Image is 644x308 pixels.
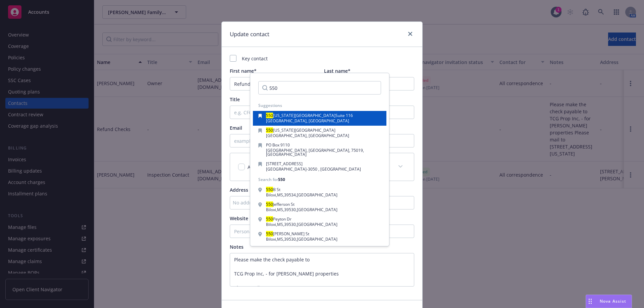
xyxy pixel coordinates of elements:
div: Biloxi , MS , 39530 , [GEOGRAPHIC_DATA] [266,223,337,227]
span: [US_STATE][GEOGRAPHIC_DATA] [273,127,335,133]
button: 550Jefferson StBiloxi,MS,39530,[GEOGRAPHIC_DATA] [253,200,386,214]
span: Notes [230,244,244,250]
div: Biloxi , MS , 39534 , [GEOGRAPHIC_DATA] [266,193,337,197]
mark: 550 [266,216,273,222]
textarea: Please make the check payable to TCG Prop Inc, - for [PERSON_NAME] properties Please mail to [STR... [230,253,414,287]
button: 550[US_STATE][GEOGRAPHIC_DATA]Suite 116[GEOGRAPHIC_DATA], [GEOGRAPHIC_DATA] [253,111,386,126]
span: Title [230,96,240,103]
div: Suggestions [258,103,381,108]
span: [PERSON_NAME] St [273,231,309,237]
span: [GEOGRAPHIC_DATA], [GEOGRAPHIC_DATA], 75019, [GEOGRAPHIC_DATA] [266,147,364,157]
button: PO Box 9110[GEOGRAPHIC_DATA], [GEOGRAPHIC_DATA], 75019, [GEOGRAPHIC_DATA] [253,140,386,159]
mark: 550 [266,201,273,207]
span: Website [230,215,248,222]
button: Nova Assist [586,295,632,308]
span: Nova Assist [600,298,626,304]
div: Search for [258,177,285,182]
span: Last name* [324,68,351,74]
div: Key contact [230,55,414,62]
span: [GEOGRAPHIC_DATA], [GEOGRAPHIC_DATA] [266,118,349,124]
a: close [406,30,414,38]
span: Email [230,125,242,131]
span: Jefferson St [273,201,294,207]
button: 550B StBiloxi,MS,39534,[GEOGRAPHIC_DATA] [253,185,386,200]
mark: 550 [266,187,273,192]
div: 550 [278,177,285,182]
button: 550[US_STATE][GEOGRAPHIC_DATA][GEOGRAPHIC_DATA], [GEOGRAPHIC_DATA] [253,126,386,140]
mark: 550 [266,127,273,133]
input: Search [258,81,381,95]
span: Peyton Dr [273,216,291,222]
input: e.g. CFO [230,106,320,119]
span: All correspondence [248,164,291,170]
span: First name* [230,68,257,74]
button: 550Peyton DrBiloxi,MS,39530,[GEOGRAPHIC_DATA] [253,214,386,229]
div: Biloxi , MS , 39530 , [GEOGRAPHIC_DATA] [266,208,337,212]
mark: 550 [266,113,273,118]
mark: 550 [266,231,273,237]
div: All correspondence [230,153,414,181]
input: Personal website (optional) [230,225,414,238]
span: Suite 116 [335,113,353,118]
span: [US_STATE][GEOGRAPHIC_DATA] [273,113,335,118]
div: No address selected [233,199,405,206]
span: [GEOGRAPHIC_DATA]-3050 , [GEOGRAPHIC_DATA] [266,166,361,172]
button: [STREET_ADDRESS][GEOGRAPHIC_DATA]-3050 , [GEOGRAPHIC_DATA] [253,159,386,174]
div: Biloxi , MS , 39530 , [GEOGRAPHIC_DATA] [266,237,337,241]
span: [GEOGRAPHIC_DATA], [GEOGRAPHIC_DATA] [266,133,349,138]
input: example@email.com [230,134,414,147]
span: PO Box 9110 [266,142,290,148]
span: B St [273,187,280,192]
input: First Name [230,77,320,90]
div: Drag to move [586,295,594,308]
button: No address selected [230,196,414,209]
span: Address [230,187,248,193]
h1: Update contact [230,30,269,39]
button: 550[PERSON_NAME] StBiloxi,MS,39530,[GEOGRAPHIC_DATA] [253,229,386,244]
span: [STREET_ADDRESS] [266,161,303,167]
